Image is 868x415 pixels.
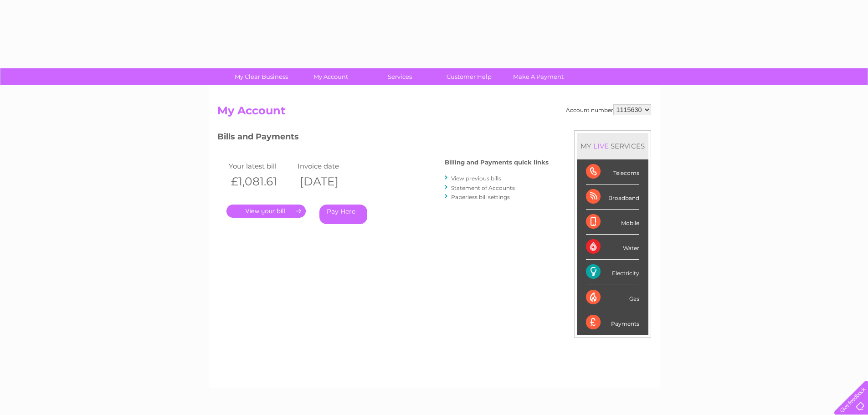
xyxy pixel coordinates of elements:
div: Gas [586,285,639,310]
div: LIVE [591,142,611,150]
a: . [226,205,306,218]
div: Telecoms [586,159,639,184]
div: Mobile [586,210,639,235]
td: Your latest bill [226,160,295,172]
div: Account number [566,104,651,115]
a: Make A Payment [501,68,576,85]
div: Water [586,235,639,260]
h3: Bills and Payments [217,130,549,146]
div: Electricity [586,260,639,285]
th: £1,081.61 [226,172,295,191]
a: Services [362,68,437,85]
a: Paperless bill settings [451,194,510,200]
a: My Account [293,68,368,85]
div: Payments [586,310,639,335]
a: My Clear Business [224,68,299,85]
a: Pay Here [319,205,367,224]
a: View previous bills [451,175,501,182]
h2: My Account [217,104,651,122]
div: MY SERVICES [577,133,648,159]
td: Invoice date [295,160,364,172]
th: [DATE] [295,172,364,191]
a: Statement of Accounts [451,184,515,191]
div: Broadband [586,184,639,210]
h4: Billing and Payments quick links [445,159,549,166]
a: Customer Help [431,68,507,85]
